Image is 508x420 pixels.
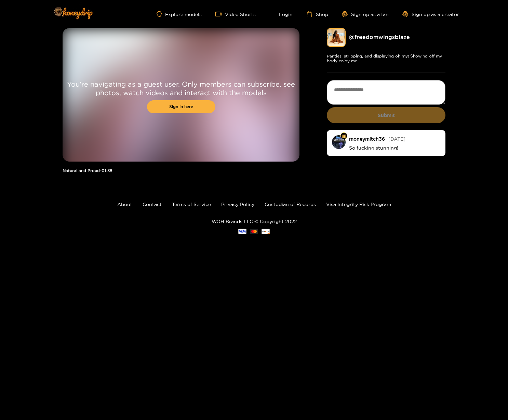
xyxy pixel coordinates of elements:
img: freedomwingsblaze [327,28,346,47]
img: Fan Level [342,134,346,138]
button: Submit [327,107,445,123]
a: Shop [306,11,328,17]
a: Custodian of Records [265,202,316,207]
a: Login [269,11,293,17]
a: Sign up as a creator [402,11,459,17]
a: Visa Integrity Risk Program [326,202,391,207]
p: You're navigating as a guest user. Only members can subscribe, see photos, watch videos and inter... [63,80,299,97]
span: [DATE] [388,136,405,141]
span: video-camera [215,11,225,17]
p: Panties, stripping, and displaying oh my! Showing off my body enjoy me. [327,54,445,63]
h1: Natural and Proud - 01:38 [63,168,299,173]
a: Video Shorts [215,11,256,17]
p: So fucking stunning! [349,145,440,151]
img: ufrtz-img_3437.jpeg [332,135,346,149]
a: Privacy Policy [221,202,254,207]
div: moneymitch36 [349,136,385,141]
a: Terms of Service [172,202,211,207]
a: Sign in here [147,100,215,113]
a: Explore models [157,11,202,17]
a: About [117,202,132,207]
a: Sign up as a fan [342,11,389,17]
a: @ freedomwingsblaze [349,34,410,40]
a: Contact [143,202,162,207]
